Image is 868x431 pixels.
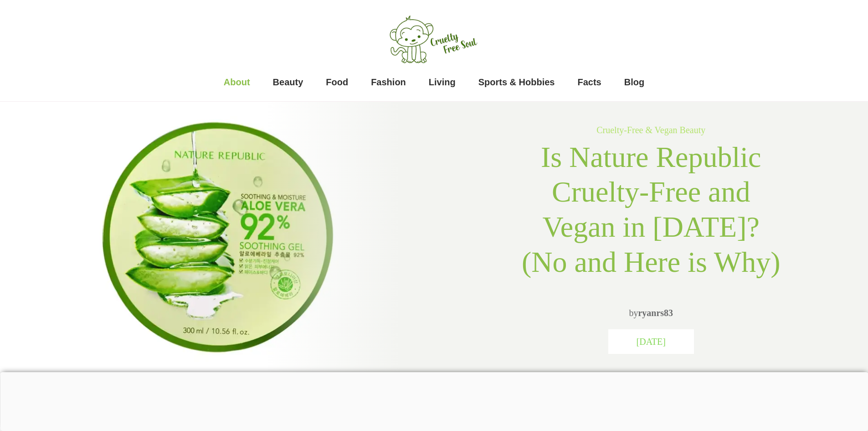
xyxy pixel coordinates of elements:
[596,125,705,135] a: Cruelty-Free & Vegan Beauty
[478,73,555,91] a: Sports & Hobbies
[429,73,456,91] a: Living
[522,141,781,278] span: Is Nature Republic Cruelty-Free and Vegan in [DATE]? (No and Here is Why)
[273,73,303,91] a: Beauty
[520,304,782,322] p: by
[205,372,663,429] iframe: Advertisement
[371,73,406,91] a: Fashion
[624,73,644,91] a: Blog
[638,308,673,318] a: ryanrs83
[578,73,601,91] a: Facts
[224,73,250,91] a: About
[326,73,348,91] a: Food
[637,337,666,347] span: [DATE]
